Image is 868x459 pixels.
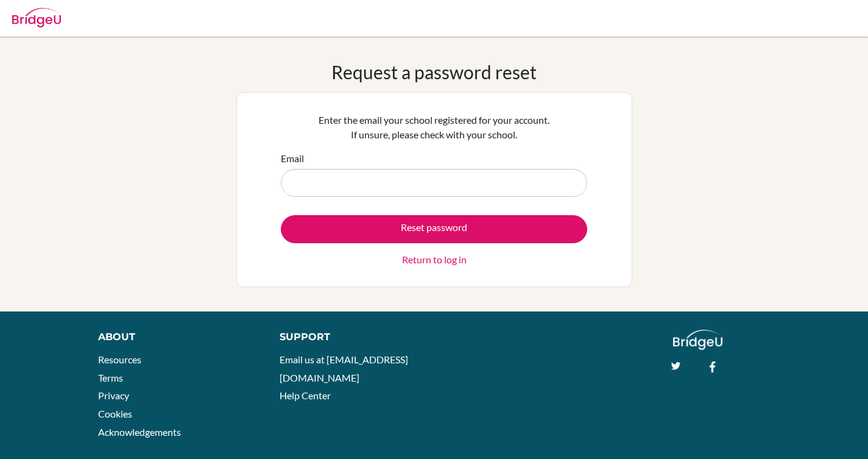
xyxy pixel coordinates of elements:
a: Email us at [EMAIL_ADDRESS][DOMAIN_NAME] [280,354,408,383]
p: Enter the email your school registered for your account. If unsure, please check with your school. [281,113,587,142]
button: Reset password [281,215,587,243]
div: Support [280,330,422,344]
a: Terms [98,372,123,383]
img: Bridge-U [12,8,61,27]
div: About [98,330,252,344]
a: Return to log in [402,252,467,267]
h1: Request a password reset [331,61,537,83]
a: Privacy [98,390,129,401]
a: Acknowledgements [98,426,181,438]
a: Resources [98,354,141,365]
label: Email [281,151,304,166]
a: Help Center [280,390,331,401]
a: Cookies [98,408,132,419]
img: logo_white@2x-f4f0deed5e89b7ecb1c2cc34c3e3d731f90f0f143d5ea2071677605dd97b5244.png [673,330,722,350]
